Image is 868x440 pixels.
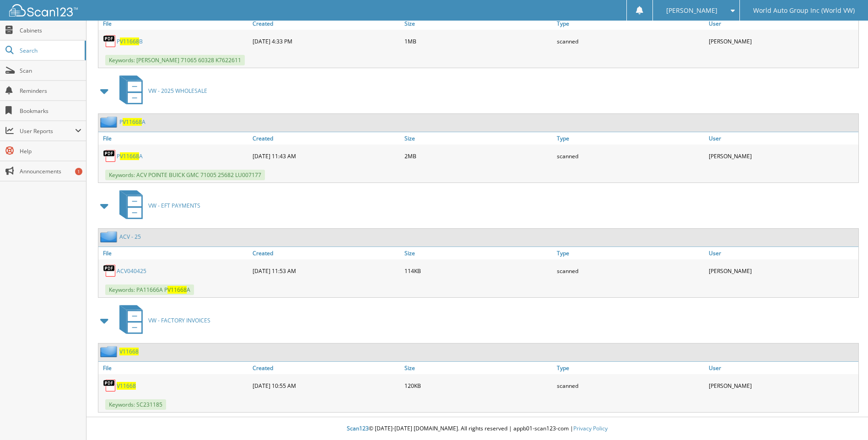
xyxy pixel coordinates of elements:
[706,17,858,30] a: User
[105,170,265,180] span: Keywords: ACV POINTE BUICK GMC 71005 25682 LU007177
[250,262,402,280] div: [DATE] 11:53 AM
[753,8,855,13] span: World Auto Group Inc (World VW)
[706,262,858,280] div: [PERSON_NAME]
[555,362,706,374] a: Type
[20,67,81,75] span: Scan
[555,376,706,395] div: scanned
[555,247,706,259] a: Type
[250,247,402,259] a: Created
[98,247,250,259] a: File
[119,348,139,355] a: V11668
[555,147,706,165] div: scanned
[555,32,706,50] div: scanned
[100,231,119,242] img: folder2.png
[706,247,858,259] a: User
[98,362,250,374] a: File
[103,264,117,278] img: PDF.png
[573,424,608,432] a: Privacy Policy
[20,107,81,115] span: Bookmarks
[123,118,142,126] span: V11668
[103,149,117,163] img: PDF.png
[98,132,250,145] a: File
[20,167,81,175] span: Announcements
[105,399,166,410] span: Keywords: SC231185
[250,32,402,50] div: [DATE] 4:33 PM
[100,116,119,128] img: folder2.png
[105,284,194,295] span: Keywords: PA11666A P A
[250,132,402,145] a: Created
[114,302,210,338] a: VW - FACTORY INVOICES
[706,32,858,50] div: [PERSON_NAME]
[555,262,706,280] div: scanned
[402,17,554,30] a: Size
[402,376,554,395] div: 120KB
[9,4,78,16] img: scan123-logo-white.svg
[706,147,858,165] div: [PERSON_NAME]
[120,152,139,160] span: V11668
[148,317,210,324] span: VW - FACTORY INVOICES
[402,362,554,374] a: Size
[706,132,858,145] a: User
[100,346,119,357] img: folder2.png
[402,132,554,145] a: Size
[86,418,868,440] div: © [DATE]-[DATE] [DOMAIN_NAME]. All rights reserved | appb01-scan123-com |
[120,38,139,45] span: V11668
[250,147,402,165] div: [DATE] 11:43 AM
[114,73,207,109] a: VW - 2025 WHOLESALE
[148,202,200,209] span: VW - EFT PAYMENTS
[555,132,706,145] a: Type
[103,379,117,392] img: PDF.png
[148,87,207,95] span: VW - 2025 WHOLESALE
[666,8,717,13] span: [PERSON_NAME]
[250,376,402,395] div: [DATE] 10:55 AM
[98,17,250,30] a: File
[555,17,706,30] a: Type
[402,147,554,165] div: 2MB
[347,424,369,432] span: Scan123
[117,152,143,160] a: PV11668A
[20,27,81,34] span: Cabinets
[402,262,554,280] div: 114KB
[20,147,81,155] span: Help
[20,127,75,135] span: User Reports
[167,286,187,294] span: V11668
[402,247,554,259] a: Size
[119,233,141,241] a: ACV - 25
[114,188,200,224] a: VW - EFT PAYMENTS
[706,376,858,395] div: [PERSON_NAME]
[117,267,146,275] a: ACV040425
[105,55,245,65] span: Keywords: [PERSON_NAME] 71065 60328 K7622611
[119,118,146,126] a: PV11668A
[103,34,117,48] img: PDF.png
[706,362,858,374] a: User
[250,362,402,374] a: Created
[250,17,402,30] a: Created
[117,382,136,390] a: V11668
[20,87,81,95] span: Reminders
[402,32,554,50] div: 1MB
[20,47,80,54] span: Search
[117,38,143,45] a: PV11668B
[75,168,82,175] div: 1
